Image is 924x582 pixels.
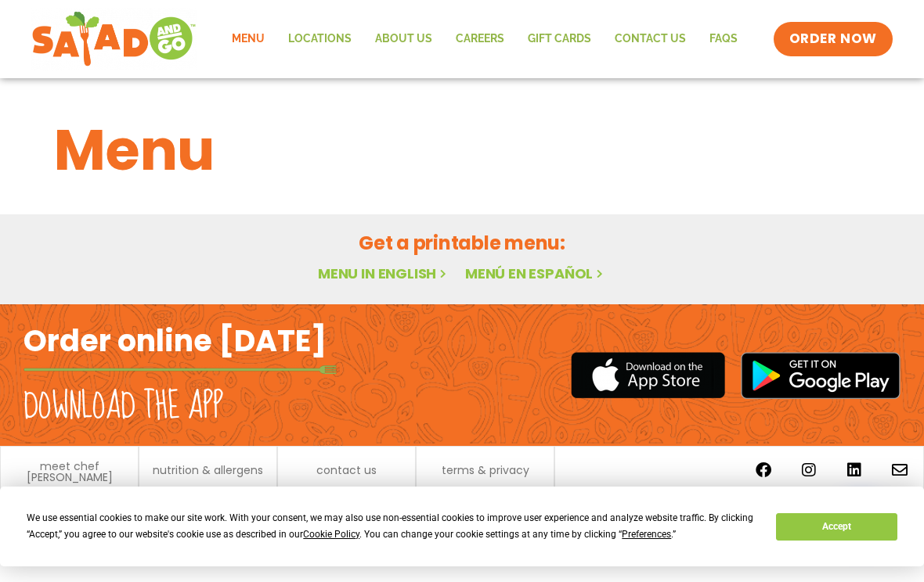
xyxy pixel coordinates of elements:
[516,21,603,57] a: GIFT CARDS
[220,21,276,57] a: Menu
[303,529,359,540] span: Cookie Policy
[318,264,449,283] a: Menu in English
[276,21,363,57] a: Locations
[741,352,901,399] img: google_play
[571,350,725,401] img: appstore
[27,510,757,543] div: We use essential cookies to make our site work. With your consent, we may also use non-essential ...
[23,365,337,374] img: fork
[54,108,870,192] h1: Menu
[31,8,197,70] img: new-SAG-logo-768×292
[153,465,263,476] a: nutrition & allergens
[23,322,327,360] h2: Order online [DATE]
[363,21,444,57] a: About Us
[220,21,749,57] nav: Menu
[54,229,870,257] h2: Get a printable menu:
[316,465,377,476] a: contact us
[603,21,698,57] a: Contact Us
[23,385,223,429] h2: Download the app
[465,264,606,283] a: Menú en español
[698,21,749,57] a: FAQs
[774,22,893,56] a: ORDER NOW
[789,30,877,48] span: ORDER NOW
[776,513,897,541] button: Accept
[622,529,671,540] span: Preferences
[442,465,529,476] a: terms & privacy
[444,21,516,57] a: Careers
[9,461,130,483] a: meet chef [PERSON_NAME]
